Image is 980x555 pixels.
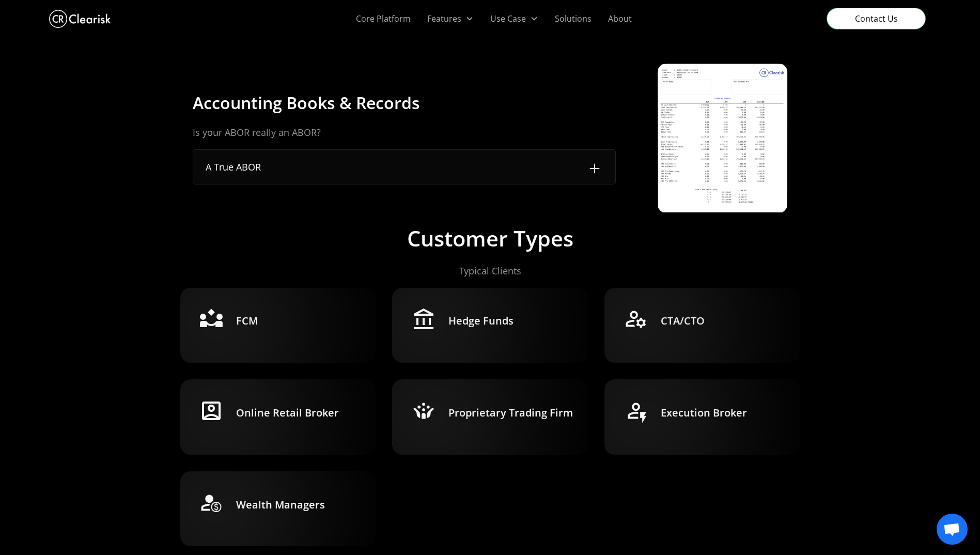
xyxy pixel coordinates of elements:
[937,514,968,545] a: Open chat
[193,92,420,114] h4: Accounting Books & Records
[427,12,461,25] div: Features
[49,7,111,30] a: home
[193,126,616,140] p: Is your ABOR really an ABOR?
[459,264,521,278] p: Typical Clients
[236,498,325,512] h3: Wealth Managers
[448,314,514,328] h3: Hedge Funds
[448,406,573,420] h3: Proprietary Trading Firm
[236,406,339,420] h3: Online Retail Broker
[586,160,603,177] img: Plus Icon
[661,406,747,420] h3: Execution Broker
[206,160,261,174] div: A True ABOR
[490,12,526,25] div: Use Case
[661,314,705,328] h3: CTA/CTO
[827,8,926,29] a: Contact Us
[407,226,573,252] h2: Customer Types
